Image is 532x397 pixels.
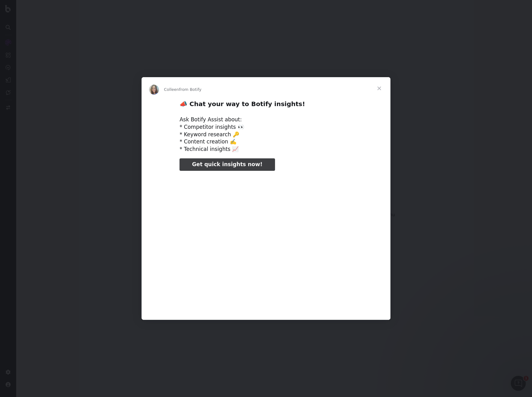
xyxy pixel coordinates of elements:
[164,87,179,92] span: Colleen
[136,176,396,306] video: Play video
[180,100,352,111] h2: 📣 Chat your way to Botify insights!
[179,87,202,92] span: from Botify
[192,161,262,167] span: Get quick insights now!
[149,85,159,95] img: Profile image for Colleen
[180,158,275,171] a: Get quick insights now!
[368,77,390,100] span: Close
[180,116,352,153] div: Ask Botify Assist about: * Competitor insights 👀 * Keyword research 🔑 * Content creation ✍️ * Tec...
